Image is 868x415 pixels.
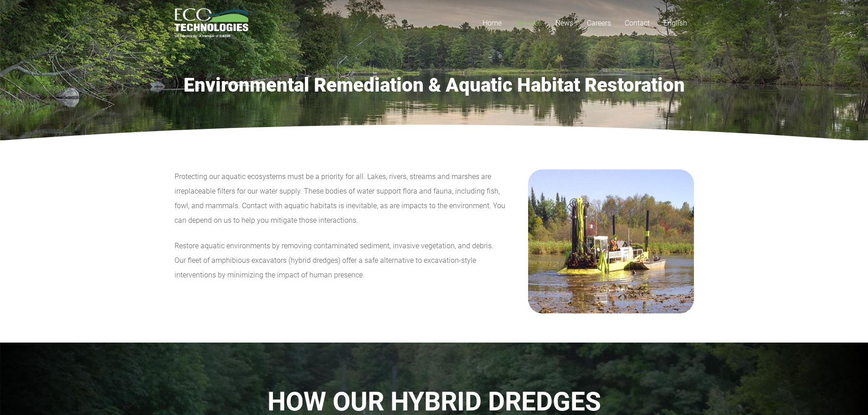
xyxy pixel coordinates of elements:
span: Home [483,19,502,27]
p: Protecting our aquatic ecosystems must be a priority for all. Lakes, rivers, streams and marshes ... [175,169,506,228]
span: Contact [625,19,650,27]
span: Services [515,19,542,27]
span: English [663,19,687,27]
a: logo_EcoTech_ASDR_RGB [175,8,249,38]
p: Restore aquatic environments by removing contaminated sediment, invasive vegetation, and debris. ... [175,239,506,282]
span: Careers [587,19,611,27]
h1: Environmental Remediation & Aquatic Habitat Restoration [175,74,694,97]
span: News [555,19,573,27]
